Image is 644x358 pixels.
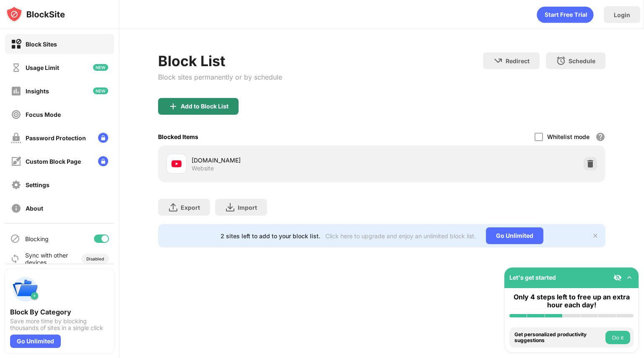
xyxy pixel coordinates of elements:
img: password-protection-off.svg [11,133,21,143]
div: Whitelist mode [547,133,589,140]
div: animation [537,6,594,23]
div: Block Sites [26,41,57,48]
div: Go Unlimited [486,227,543,244]
div: Block List [158,52,282,70]
img: logo-blocksite.svg [6,6,65,23]
img: about-off.svg [11,203,21,214]
button: Do it [605,331,630,344]
div: Export [181,204,200,211]
img: blocking-icon.svg [10,234,20,244]
img: settings-off.svg [11,180,21,190]
div: Only 4 steps left to free up an extra hour each day! [509,293,634,309]
img: omni-setup-toggle.svg [625,273,634,282]
div: Usage Limit [26,64,59,71]
div: Settings [26,181,49,188]
div: Sync with other devices [25,252,68,266]
img: customize-block-page-off.svg [11,156,21,167]
img: new-icon.svg [93,64,108,71]
img: insights-off.svg [11,86,21,96]
div: Insights [26,88,49,95]
img: favicons [171,159,182,169]
div: Website [192,165,214,172]
div: Let's get started [509,274,556,281]
div: Login [614,11,630,18]
img: time-usage-off.svg [11,62,21,73]
div: Block By Category [10,308,109,316]
img: lock-menu.svg [98,133,108,143]
div: About [26,205,43,212]
div: Custom Block Page [26,158,81,165]
img: sync-icon.svg [10,254,20,264]
div: [DOMAIN_NAME] [192,156,382,165]
div: Password Protection [26,134,86,142]
div: Blocking [25,235,49,242]
div: Add to Block List [181,103,229,110]
div: Save more time by blocking thousands of sites in a single click [10,318,109,331]
div: Schedule [569,57,595,64]
div: Focus Mode [26,111,61,118]
img: new-icon.svg [93,88,108,94]
img: push-categories.svg [10,274,40,304]
div: Go Unlimited [10,335,61,348]
img: lock-menu.svg [98,156,108,166]
img: x-button.svg [592,232,599,239]
div: Import [238,204,257,211]
div: Get personalized productivity suggestions [514,332,603,344]
img: focus-off.svg [11,109,21,120]
div: Redirect [506,57,530,64]
img: block-on.svg [11,39,21,49]
img: eye-not-visible.svg [613,273,622,282]
div: Disabled [86,256,104,261]
div: Blocked Items [158,133,198,140]
div: 2 sites left to add to your block list. [221,232,320,240]
div: Block sites permanently or by schedule [158,73,282,81]
div: Click here to upgrade and enjoy an unlimited block list. [325,232,476,240]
